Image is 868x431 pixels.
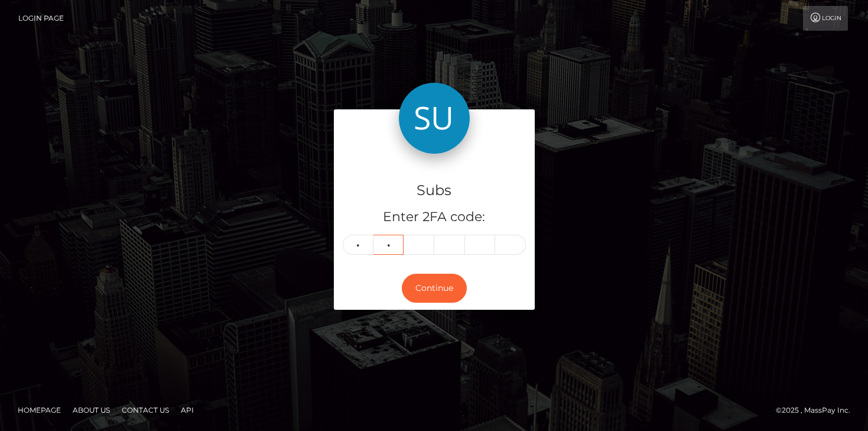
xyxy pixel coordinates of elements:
[176,401,199,419] a: API
[776,404,859,417] div: © 2025 , MassPay Inc.
[402,274,467,303] button: Continue
[399,83,470,154] img: Subs
[343,208,526,226] h5: Enter 2FA code:
[68,401,115,419] a: About Us
[343,180,526,201] h4: Subs
[803,6,848,31] a: Login
[13,401,66,419] a: Homepage
[117,401,174,419] a: Contact Us
[18,6,64,31] a: Login Page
